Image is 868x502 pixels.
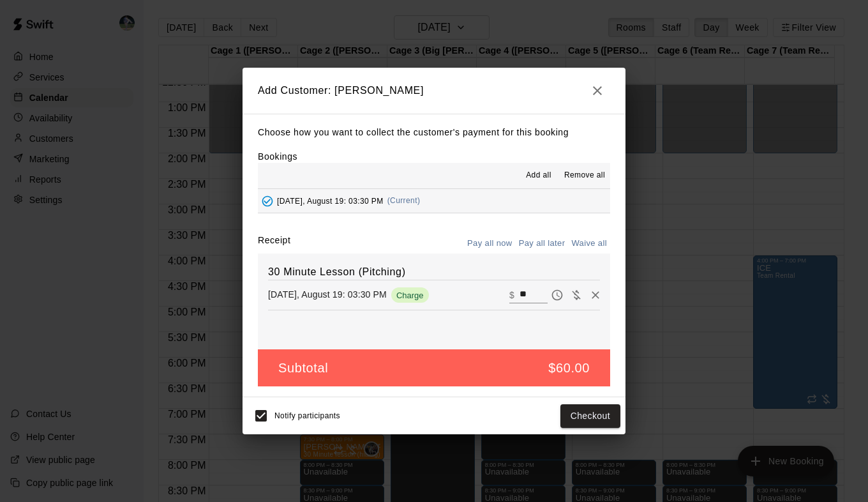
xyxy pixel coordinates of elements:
span: Pay later [548,289,567,300]
button: Added - Collect Payment [258,192,277,211]
span: Notify participants [274,412,340,421]
h6: 30 Minute Lesson (Pitching) [268,264,600,280]
button: Added - Collect Payment[DATE], August 19: 03:30 PM(Current) [258,189,610,213]
span: Waive payment [567,289,586,300]
button: Add all [518,165,559,186]
p: [DATE], August 19: 03:30 PM [268,288,387,301]
h5: $60.00 [548,360,590,377]
span: Charge [391,291,429,300]
button: Waive all [568,234,610,254]
button: Remove all [559,165,610,186]
span: Add all [526,169,551,182]
label: Bookings [258,151,297,162]
h5: Subtotal [278,360,328,377]
p: Choose how you want to collect the customer's payment for this booking [258,125,610,141]
button: Pay all now [464,234,516,254]
span: Remove all [564,169,605,182]
button: Remove [586,285,605,305]
label: Receipt [258,234,290,254]
p: $ [509,289,514,301]
span: [DATE], August 19: 03:30 PM [277,196,384,205]
span: (Current) [387,196,421,205]
button: Checkout [560,404,620,428]
h2: Add Customer: [PERSON_NAME] [243,68,625,114]
button: Pay all later [516,234,569,254]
